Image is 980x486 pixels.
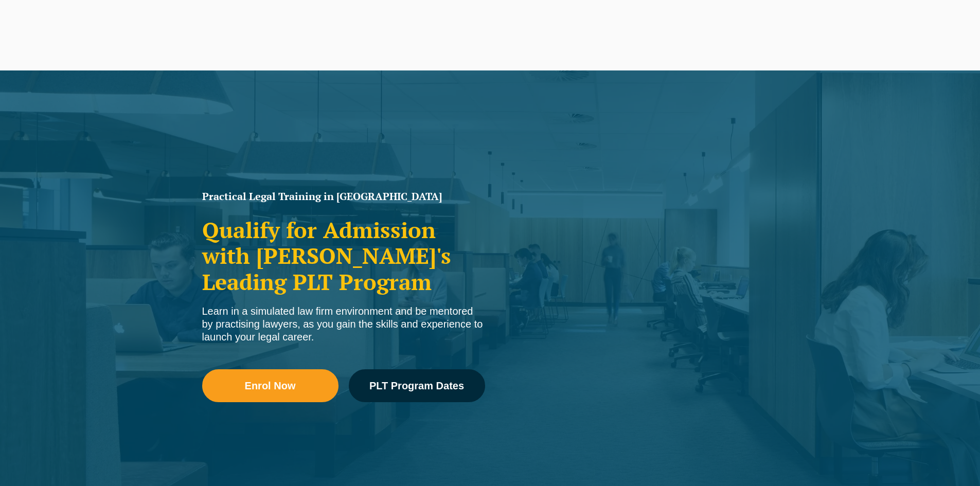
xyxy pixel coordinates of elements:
[202,369,338,402] a: Enrol Now
[202,217,485,295] h2: Qualify for Admission with [PERSON_NAME]'s Leading PLT Program
[369,381,464,391] span: PLT Program Dates
[245,381,296,391] span: Enrol Now
[202,191,485,202] h1: Practical Legal Training in [GEOGRAPHIC_DATA]
[202,305,485,344] div: Learn in a simulated law firm environment and be mentored by practising lawyers, as you gain the ...
[349,369,485,402] a: PLT Program Dates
